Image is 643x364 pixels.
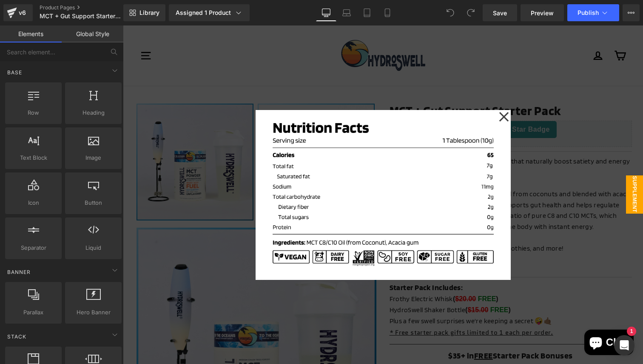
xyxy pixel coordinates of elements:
[17,7,28,18] div: v6
[68,243,119,252] span: Liquid
[8,108,59,117] span: Row
[521,4,564,21] a: Preview
[6,268,31,276] span: Banner
[623,4,640,21] button: More
[68,198,119,207] span: Button
[8,153,59,162] span: Text Block
[486,150,520,188] span: Supplement Facts
[68,308,119,317] span: Hero Banner
[531,8,554,17] span: Preview
[578,9,599,16] span: Publish
[123,4,165,21] a: New Library
[40,13,121,20] span: MCT + Gut Support Starter Pack
[6,333,27,341] span: Stack
[336,4,357,21] a: Laptop
[8,243,59,252] span: Separator
[462,4,479,21] button: Redo
[139,9,159,17] span: Library
[357,4,377,21] a: Tablet
[459,304,513,332] inbox-online-store-chat: Shopify online store chat
[493,8,507,17] span: Save
[316,4,336,21] a: Desktop
[377,4,398,21] a: Mobile
[3,4,33,21] a: v6
[6,68,23,76] span: Base
[8,198,59,207] span: Icon
[68,153,119,162] span: Image
[614,335,634,356] div: Open Intercom Messenger
[442,4,459,21] button: Undo
[8,308,59,317] span: Parallax
[62,25,123,42] a: Global Style
[176,8,243,17] div: Assigned 1 Product
[567,4,619,21] button: Publish
[40,4,137,11] a: Product Pages
[68,108,119,117] span: Heading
